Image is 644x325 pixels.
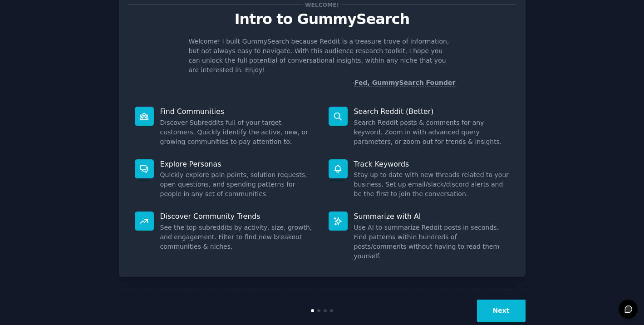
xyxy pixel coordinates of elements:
p: Welcome! I built GummySearch because Reddit is a treasure trove of information, but not always ea... [189,37,456,75]
button: Next [477,300,526,322]
dd: Use AI to summarize Reddit posts in seconds. Find patterns within hundreds of posts/comments with... [354,223,510,261]
p: Discover Community Trends [160,212,316,221]
p: Explore Personas [160,159,316,169]
dd: Stay up to date with new threads related to your business. Set up email/slack/discord alerts and ... [354,170,510,199]
p: Find Communities [160,107,316,116]
p: Track Keywords [354,159,510,169]
dd: Discover Subreddits full of your target customers. Quickly identify the active, new, or growing c... [160,118,316,147]
dd: Quickly explore pain points, solution requests, open questions, and spending patterns for people ... [160,170,316,199]
p: Search Reddit (Better) [354,107,510,116]
dd: Search Reddit posts & comments for any keyword. Zoom in with advanced query parameters, or zoom o... [354,118,510,147]
dd: See the top subreddits by activity, size, growth, and engagement. Filter to find new breakout com... [160,223,316,251]
div: - [352,78,456,88]
a: Fed, GummySearch Founder [354,79,456,87]
p: Intro to GummySearch [128,11,516,27]
p: Summarize with AI [354,212,510,221]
